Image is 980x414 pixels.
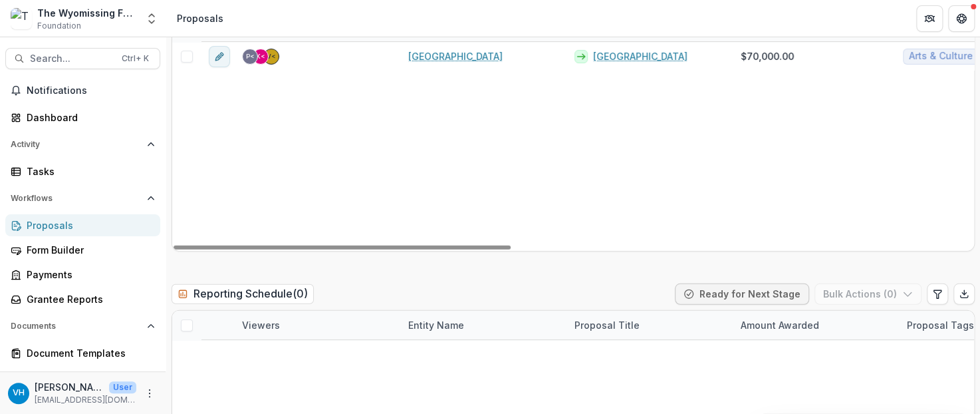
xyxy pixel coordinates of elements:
div: Entity Name [400,311,566,339]
button: Open Activity [5,134,160,155]
p: [EMAIL_ADDRESS][DOMAIN_NAME] [35,394,136,406]
div: Ctrl + K [119,51,152,66]
div: Proposal Title [566,311,733,339]
button: Notifications [5,80,160,101]
a: [GEOGRAPHIC_DATA] [593,49,687,63]
div: Grantee Reports [27,292,150,306]
div: Karen Rightmire <krightmire@wyofound.org> [256,53,265,60]
button: More [142,385,158,401]
h2: Reporting Schedule ( 0 ) [172,284,314,304]
button: Bulk Actions (0) [814,284,921,305]
span: Foundation [37,20,81,32]
div: Viewers [234,311,400,339]
p: User [109,381,136,393]
div: Tasks [27,164,150,178]
div: Valeri Harteg <vharteg@wyofound.org> [267,53,276,60]
div: Amount Awarded [733,311,899,339]
span: Search... [30,53,114,65]
button: Get Help [948,5,975,32]
div: Proposal Title [566,318,648,332]
button: Search... [5,48,160,69]
button: Partners [916,5,943,32]
div: Entity Name [400,318,472,332]
button: Open entity switcher [142,5,161,32]
div: Amount Awarded [733,318,827,332]
button: Open Documents [5,315,160,337]
button: edit [209,46,230,67]
a: Tasks [5,160,160,182]
span: $70,000.00 [741,49,794,63]
div: Proposals [27,218,150,232]
div: Document Templates [27,346,150,360]
span: Workflows [11,194,142,203]
div: The Wyomissing Foundation [37,6,137,20]
div: Valeri Harteg [13,389,25,397]
span: Notifications [27,85,155,97]
button: Open Contacts [5,369,160,391]
div: Pat Giles <pgiles@wyofound.org> [246,53,255,60]
div: Viewers [234,318,288,332]
a: Document Templates [5,342,160,364]
div: Form Builder [27,243,150,257]
button: Open Workflows [5,188,160,209]
img: The Wyomissing Foundation [11,8,32,29]
a: Proposals [5,214,160,236]
nav: breadcrumb [172,9,229,28]
a: Grantee Reports [5,288,160,310]
button: Edit table settings [927,284,948,305]
button: Export table data [953,284,975,305]
a: [GEOGRAPHIC_DATA] [408,49,503,63]
p: [PERSON_NAME] [35,380,104,394]
a: Dashboard [5,106,160,128]
div: Proposals [177,11,223,25]
a: Form Builder [5,239,160,261]
div: Payments [27,268,150,282]
a: Payments [5,264,160,286]
div: Dashboard [27,110,150,124]
span: Activity [11,140,142,149]
button: Ready for Next Stage [675,284,809,305]
span: Documents [11,321,142,331]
